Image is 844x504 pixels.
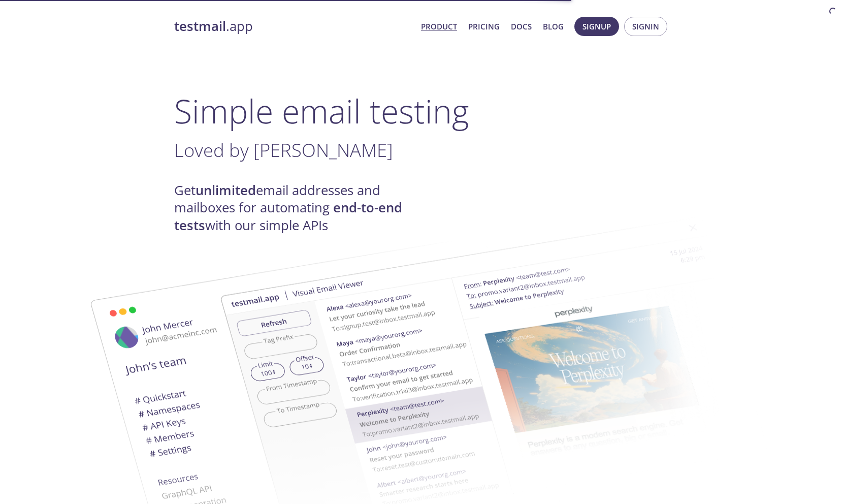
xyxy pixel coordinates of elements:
[511,20,532,33] a: Docs
[196,181,256,199] strong: unlimited
[582,20,611,33] span: Signup
[624,17,667,36] button: Signin
[632,20,659,33] span: Signin
[543,20,564,33] a: Blog
[174,182,422,234] h4: Get email addresses and mailboxes for automating with our simple APIs
[174,137,393,163] span: Loved by [PERSON_NAME]
[174,18,413,35] a: testmail.app
[174,91,670,131] h1: Simple email testing
[574,17,619,36] button: Signup
[468,20,500,33] a: Pricing
[421,20,457,33] a: Product
[174,17,226,35] strong: testmail
[174,199,402,234] strong: end-to-end tests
